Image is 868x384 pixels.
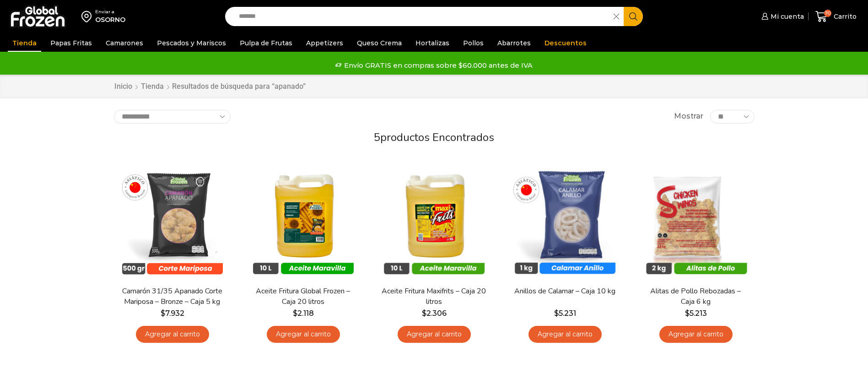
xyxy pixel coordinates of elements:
a: Agregar al carrito: “Anillos de Calamar - Caja 10 kg” [528,326,602,343]
a: Alitas de Pollo Rebozadas – Caja 6 kg [643,286,748,307]
span: 5 [374,130,380,145]
span: $ [554,309,559,318]
a: Anillos de Calamar – Caja 10 kg [512,286,617,297]
a: Pescados y Mariscos [152,34,231,52]
a: Camarones [101,34,148,52]
bdi: 2.118 [293,309,314,318]
a: Tienda [140,81,164,92]
a: Camarón 31/35 Apanado Corte Mariposa – Bronze – Caja 5 kg [119,286,225,307]
a: Appetizers [302,34,348,52]
div: OSORNO [95,15,125,24]
span: $ [422,309,426,318]
a: Agregar al carrito: “Alitas de Pollo Rebozadas - Caja 6 kg” [659,326,733,343]
a: Aceite Fritura Global Frozen – Caja 20 litros [250,286,356,307]
select: Pedido de la tienda [114,110,231,124]
h1: Resultados de búsqueda para “apanado” [172,82,306,91]
a: Inicio [114,81,133,92]
a: Descuentos [540,34,591,52]
span: $ [293,309,297,318]
a: Agregar al carrito: “Aceite Fritura Global Frozen – Caja 20 litros” [267,326,340,343]
a: Aceite Fritura Maxifrits – Caja 20 litros [381,286,486,307]
bdi: 5.231 [554,309,576,318]
span: 70 [824,10,831,17]
bdi: 5.213 [685,309,707,318]
a: Pollos [458,34,488,52]
bdi: 7.932 [161,309,184,318]
a: Agregar al carrito: “Camarón 31/35 Apanado Corte Mariposa - Bronze - Caja 5 kg” [136,326,209,343]
span: productos encontrados [380,130,494,145]
button: Search button [624,7,643,26]
a: Queso Crema [352,34,406,52]
a: Pulpa de Frutas [235,34,297,52]
a: Mi cuenta [759,7,804,26]
a: Hortalizas [411,34,454,52]
a: Papas Fritas [46,34,97,52]
span: $ [685,309,690,318]
span: Mi cuenta [768,12,804,21]
nav: Breadcrumb [114,81,306,92]
span: Mostrar [674,111,703,122]
a: Agregar al carrito: “Aceite Fritura Maxifrits - Caja 20 litros” [398,326,471,343]
span: $ [161,309,165,318]
a: Tienda [8,34,41,52]
a: Abarrotes [493,34,535,52]
span: Carrito [831,12,857,21]
img: address-field-icon.svg [81,9,95,24]
bdi: 2.306 [422,309,447,318]
a: 70 Carrito [813,6,859,27]
div: Enviar a [95,9,125,15]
